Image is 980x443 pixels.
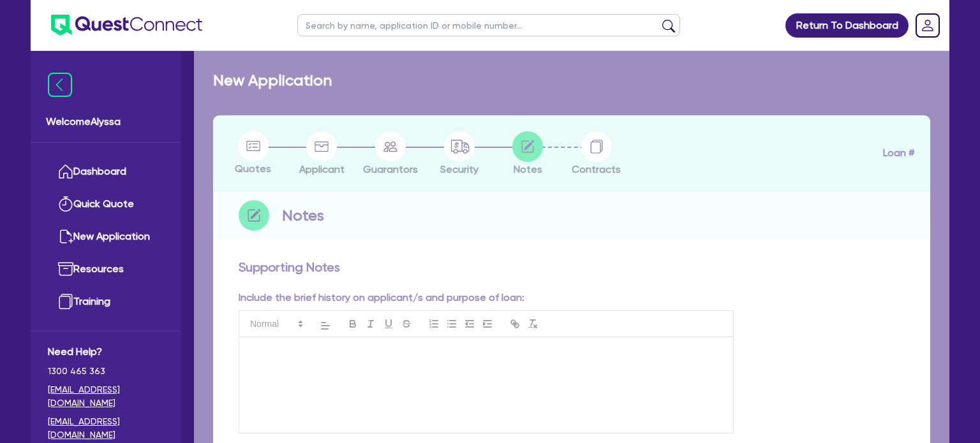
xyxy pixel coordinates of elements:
span: Welcome Alyssa [46,114,165,129]
a: New Application [48,221,163,253]
a: Dropdown toggle [911,9,944,42]
img: quest-connect-logo-blue [51,15,202,36]
span: 1300 465 363 [48,365,163,378]
input: Search by name, application ID or mobile number... [297,14,680,36]
img: quick-quote [58,196,73,212]
a: Training [48,286,163,318]
img: training [58,294,73,309]
a: Dashboard [48,156,163,188]
a: [EMAIL_ADDRESS][DOMAIN_NAME] [48,415,163,442]
a: Return To Dashboard [785,13,909,38]
a: [EMAIL_ADDRESS][DOMAIN_NAME] [48,383,163,410]
img: new-application [58,229,73,244]
img: resources [58,261,73,277]
img: icon-menu-close [48,73,72,97]
a: Resources [48,253,163,286]
span: Need Help? [48,344,163,359]
a: Quick Quote [48,188,163,221]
